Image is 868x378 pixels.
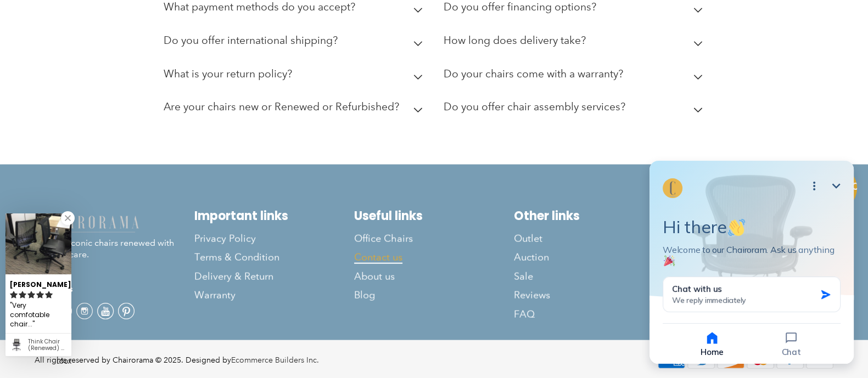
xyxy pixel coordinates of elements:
p: Modern iconic chairs renewed with ultimate care. [35,214,194,261]
span: Auction [514,251,549,264]
h4: Folow us [35,283,194,296]
h2: Useful links [354,208,514,223]
a: Ecommerce Builders Inc. [231,355,319,365]
svg: rating icon full [45,291,53,298]
img: Siobhan C. review of Think Chair (Renewed) | Grey [5,213,71,274]
h2: Are your chairs new or Renewed or Refurbished? [164,100,399,113]
a: Warranty [194,286,354,304]
h2: What is your return policy? [164,67,292,80]
h2: What payment methods do you accept? [164,1,355,13]
summary: How long does delivery take? [444,26,707,60]
svg: rating icon full [10,291,18,298]
span: FAQ [514,308,535,321]
svg: rating icon full [27,291,35,298]
h2: How long does delivery take? [444,34,586,47]
span: Outlet [514,233,542,245]
span: Contact us [354,251,402,264]
summary: What is your return policy? [164,60,427,93]
div: Think Chair (Renewed) | Grey [28,338,67,352]
a: Outlet [514,229,674,248]
div: Very comfotable chair... [10,300,67,330]
iframe: Tidio Chat [635,147,868,378]
a: Terms & Condition [194,248,354,267]
a: Office Chairs [354,229,514,248]
a: Sale [514,267,674,286]
span: Reviews [514,289,550,302]
a: FAQ [514,305,674,324]
a: Reviews [514,286,674,304]
span: Sale [514,270,533,283]
a: Blog [354,286,514,304]
h2: Do your chairs come with a warranty? [444,67,623,80]
h2: Other links [514,208,674,223]
img: chairorama [35,214,144,233]
a: Delivery & Return [194,267,354,286]
span: Delivery & Return [194,270,273,283]
div: All rights reserved by Chairorama © 2025. Designed by [35,354,319,366]
summary: Do you offer chair assembly services? [444,93,707,126]
summary: Are your chairs new or Renewed or Refurbished? [164,93,427,126]
span: About us [354,270,395,283]
span: Terms & Condition [194,251,279,264]
h2: Important links [194,208,354,223]
span: Blog [354,289,375,302]
svg: rating icon full [19,291,26,298]
h2: Do you offer chair assembly services? [444,100,625,113]
h2: Do you offer international shipping? [164,34,338,47]
span: Privacy Policy [194,233,256,245]
summary: Do your chairs come with a warranty? [444,60,707,93]
svg: rating icon full [36,291,44,298]
a: About us [354,267,514,286]
div: [PERSON_NAME] [10,276,67,290]
h2: Do you offer financing options? [444,1,596,13]
a: Contact us [354,248,514,267]
a: Auction [514,248,674,267]
span: Warranty [194,289,236,302]
summary: Do you offer international shipping? [164,26,427,60]
span: Office Chairs [354,233,413,245]
a: Privacy Policy [194,229,354,248]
